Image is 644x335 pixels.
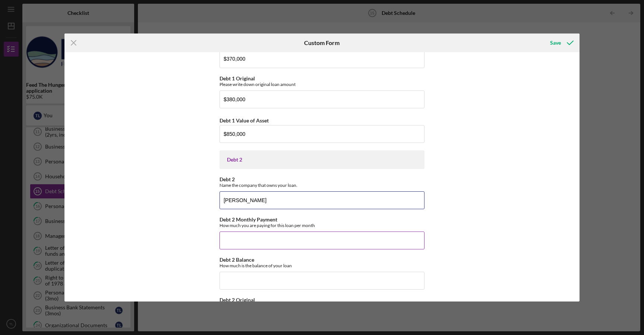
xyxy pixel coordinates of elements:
[543,35,580,50] button: Save
[220,117,269,124] label: Debt 1 Value of Asset
[220,256,254,263] label: Debt 2 Balance
[227,157,417,163] div: Debt 2
[220,82,424,87] div: Please write down original loan amount
[220,216,277,223] label: Debt 2 Monthly Payment
[220,297,255,303] label: Debt 2 Original
[220,75,255,82] label: Debt 1 Original
[220,263,424,268] div: How much is the balance of your loan
[220,223,424,228] div: How much you are paying for this loan per month
[220,176,235,182] label: Debt 2
[220,182,424,188] div: Name the company that owns your loan.
[304,39,340,46] h6: Custom Form
[550,35,561,50] div: Save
